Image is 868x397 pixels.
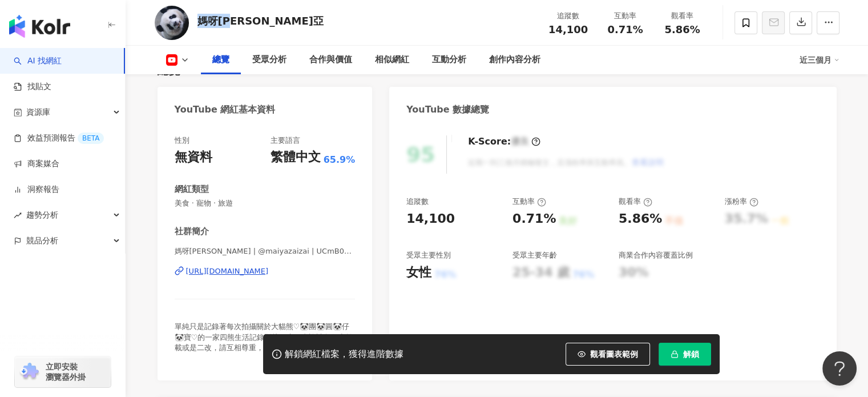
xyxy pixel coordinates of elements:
div: 無資料 [175,149,212,166]
span: 競品分析 [26,228,58,254]
img: KOL Avatar [155,6,189,40]
span: 14,100 [548,23,588,35]
button: 解鎖 [659,343,711,366]
span: 0.71% [607,24,643,35]
div: 觀看率 [661,10,704,22]
div: 互動率 [512,197,546,207]
a: 商案媒合 [14,158,59,170]
div: 受眾主要性別 [406,250,451,260]
div: 5.86% [619,210,662,228]
div: 0.71% [512,210,556,228]
div: 追蹤數 [406,197,429,207]
div: 互動分析 [432,53,466,67]
div: 受眾分析 [252,53,286,67]
div: 總覽 [212,53,229,67]
span: rise [14,211,22,219]
a: 洞察報告 [14,184,59,195]
span: 解鎖 [683,350,699,359]
div: 14,100 [406,210,455,228]
div: 相似網紅 [375,53,409,67]
div: 受眾主要年齡 [512,250,557,260]
span: 美食 · 寵物 · 旅遊 [175,198,356,208]
div: 網紅類型 [175,183,209,195]
img: logo [9,15,70,38]
button: 觀看圖表範例 [566,343,650,366]
div: 創作內容分析 [489,53,540,67]
div: 主要語言 [271,135,300,146]
div: 解鎖網紅檔案，獲得進階數據 [285,348,403,360]
a: searchAI 找網紅 [14,55,62,67]
span: 趨勢分析 [26,202,58,228]
div: 媽呀[PERSON_NAME]亞 [197,14,324,28]
div: K-Score : [468,135,540,148]
div: YouTube 數據總覽 [406,103,489,116]
span: 觀看圖表範例 [590,350,638,359]
span: 資源庫 [26,99,50,125]
span: 單純只是記錄著每次拍攝關於大貓熊♡🐼團🐼圓🐼仔🐼寶♡的一家四熊生活記錄影片，未經允許請勿任意轉載或是二改，請互相尊重，感謝! 祝福大家[PERSON_NAME] [175,322,354,362]
a: [URL][DOMAIN_NAME] [175,266,356,276]
a: 找貼文 [14,81,51,93]
div: 合作與價值 [309,53,352,67]
span: 65.9% [324,154,356,166]
div: 漲粉率 [725,197,758,207]
span: 媽呀[PERSON_NAME] | @maiyazaizai | UCmB0U-iKZPVB02bnmupQpfA [175,246,356,256]
div: 女性 [406,264,431,282]
div: 社群簡介 [175,226,209,238]
div: 追蹤數 [547,10,590,22]
span: 5.86% [664,24,700,35]
div: YouTube 網紅基本資料 [175,103,276,116]
div: 近三個月 [800,51,839,69]
div: 互動率 [604,10,647,22]
div: 商業合作內容覆蓋比例 [619,250,693,260]
div: [URL][DOMAIN_NAME] [186,266,269,276]
a: 效益預測報告BETA [14,133,104,144]
span: 立即安裝 瀏覽器外掛 [46,362,86,382]
div: 性別 [175,135,189,146]
a: chrome extension立即安裝 瀏覽器外掛 [15,356,111,387]
div: 繁體中文 [271,149,321,166]
img: chrome extension [18,363,41,381]
div: 觀看率 [619,197,652,207]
